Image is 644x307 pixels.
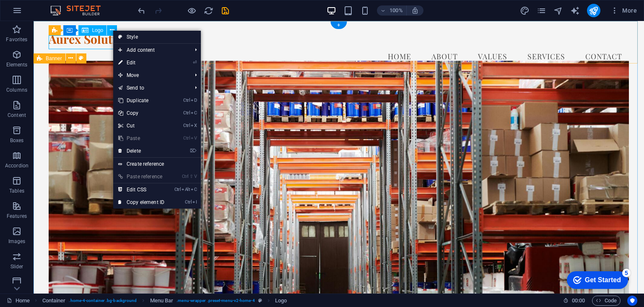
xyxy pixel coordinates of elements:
nav: breadcrumb [42,296,287,306]
a: CtrlCCopy [113,107,169,119]
span: . home-4-container .bg-background [69,296,137,306]
a: Click to cancel selection. Double-click to open Pages [7,296,30,306]
i: Ctrl [183,110,190,116]
a: ⏎Edit [113,56,169,69]
span: Logo [92,28,103,33]
span: : [578,297,579,304]
p: Slider [10,263,23,270]
a: Send to [113,82,188,94]
button: pages [537,5,547,16]
p: Tables [9,188,24,194]
button: Usercentrics [627,296,637,306]
span: Click to select. Double-click to edit [275,296,287,306]
i: Ctrl [185,199,192,205]
i: D [191,98,197,103]
i: Undo: Change image (Ctrl+Z) [137,6,146,16]
div: Get Started [25,9,61,17]
button: reload [203,5,213,16]
button: 100% [377,5,407,16]
i: ⏎ [193,60,197,65]
i: ⌦ [190,148,197,153]
h6: Session time [563,296,585,306]
span: Banner [46,56,62,61]
i: Reload page [204,6,213,16]
button: Code [592,296,621,306]
span: Click to select. Double-click to edit [150,296,174,306]
div: Get Started 5 items remaining, 0% complete [7,4,68,22]
p: Columns [6,87,27,93]
p: Elements [6,61,28,68]
i: I [192,199,197,205]
button: publish [587,4,600,17]
i: Design (Ctrl+Alt+Y) [520,6,530,16]
i: AI Writer [570,6,580,16]
a: Style [113,31,201,43]
a: Create reference [113,158,201,170]
i: C [191,187,197,192]
a: Ctrl⇧VPaste reference [113,170,169,183]
div: 5 [62,2,70,10]
button: design [520,5,530,16]
a: CtrlVPaste [113,132,169,145]
i: ⇧ [190,174,193,179]
button: undo [136,5,146,16]
p: Accordion [5,162,29,169]
h6: 100% [390,5,403,16]
p: Content [8,112,26,119]
img: Editor Logo [48,5,111,16]
i: Ctrl [174,187,181,192]
p: Images [8,238,26,245]
a: CtrlAltCEdit CSS [113,183,169,196]
button: text_generator [570,5,580,16]
i: V [191,135,197,141]
i: C [191,110,197,116]
i: Navigator [553,6,563,16]
a: ⌦Delete [113,145,169,157]
p: Features [7,213,27,220]
p: Favorites [6,36,27,43]
span: Move [113,69,188,82]
span: More [610,6,637,15]
a: CtrlICopy element ID [113,196,169,209]
button: save [220,5,230,16]
button: navigator [553,5,563,16]
i: V [194,174,197,179]
i: Ctrl [183,123,190,128]
i: On resize automatically adjust zoom level to fit chosen device. [411,7,419,14]
i: Publish [589,6,598,16]
button: More [607,4,640,17]
i: This element is a customizable preset [258,298,262,303]
i: Ctrl [182,174,189,179]
i: Save (Ctrl+S) [221,6,230,16]
div: + [330,21,347,29]
p: Boxes [10,137,24,144]
span: 00 00 [572,296,585,306]
i: Pages (Ctrl+Alt+S) [537,6,546,16]
i: Ctrl [183,98,190,103]
i: Ctrl [183,135,190,141]
a: CtrlXCut [113,119,169,132]
span: . menu-wrapper .preset-menu-v2-home-4 [177,296,254,306]
span: Click to select. Double-click to edit [42,296,66,306]
span: Code [596,296,617,306]
button: Click here to leave preview mode and continue editing [187,5,197,16]
a: CtrlDDuplicate [113,94,169,107]
span: Add content [113,44,188,56]
i: X [191,123,197,128]
i: Alt [182,187,190,192]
